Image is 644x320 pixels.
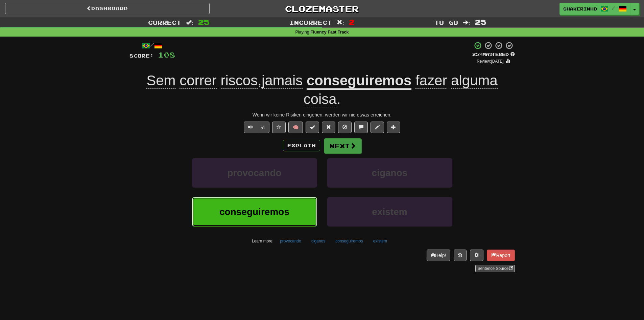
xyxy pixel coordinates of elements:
[186,20,193,25] span: :
[257,122,270,133] button: ½
[244,122,257,133] button: Play sentence audio (ctl+space)
[146,72,175,89] span: Sem
[354,122,368,133] button: Discuss sentence (alt+u)
[472,51,482,57] span: 25 %
[475,265,515,272] a: Sentence Source
[5,3,210,14] a: Dashboard
[454,250,467,261] button: Round history (alt+y)
[434,19,458,26] span: To go
[324,138,362,154] button: Next
[451,72,498,89] span: alguma
[252,239,273,243] small: Learn more:
[563,6,597,12] span: shakerinho
[221,72,258,89] span: riscos
[322,122,335,133] button: Reset to 0% Mastered (alt+r)
[304,91,337,107] span: coisa
[304,72,498,107] span: .
[219,207,289,217] span: conseguiremos
[220,3,424,15] a: Clozemaster
[372,168,408,178] span: ciganos
[192,158,317,188] button: provocando
[272,122,286,133] button: Favorite sentence (alt+f)
[306,122,319,133] button: Set this sentence to 100% Mastered (alt+m)
[369,236,391,246] button: existem
[262,72,303,89] span: jamais
[612,5,615,10] span: /
[327,158,452,188] button: ciganos
[338,122,352,133] button: Ignore sentence (alt+i)
[415,72,447,89] span: fazer
[475,18,486,26] span: 25
[387,122,400,133] button: Add to collection (alt+a)
[332,236,366,246] button: conseguiremos
[276,236,305,246] button: provocando
[242,122,270,133] div: Text-to-speech controls
[129,111,515,118] div: Wenn wir keine Risiken eingehen, werden wir nie etwas erreichen.
[158,50,175,59] span: 108
[227,168,281,178] span: provocando
[337,20,344,25] span: :
[327,197,452,227] button: existem
[307,72,411,90] u: conseguiremos
[559,3,630,15] a: shakerinho /
[129,53,154,59] span: Score:
[427,250,451,261] button: Help!
[192,197,317,227] button: conseguiremos
[349,18,355,26] span: 2
[180,72,217,89] span: correr
[148,19,181,26] span: Correct
[477,59,504,64] small: Review: [DATE]
[198,18,210,26] span: 25
[487,250,515,261] button: Report
[283,140,320,151] button: Explain
[371,122,384,133] button: Edit sentence (alt+d)
[308,236,329,246] button: ciganos
[472,51,515,58] div: Mastered
[289,19,332,26] span: Incorrect
[463,20,470,25] span: :
[372,207,407,217] span: existem
[310,30,349,35] strong: Fluency Fast Track
[288,122,303,133] button: 🧠
[146,72,307,88] span: ,
[129,41,175,50] div: /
